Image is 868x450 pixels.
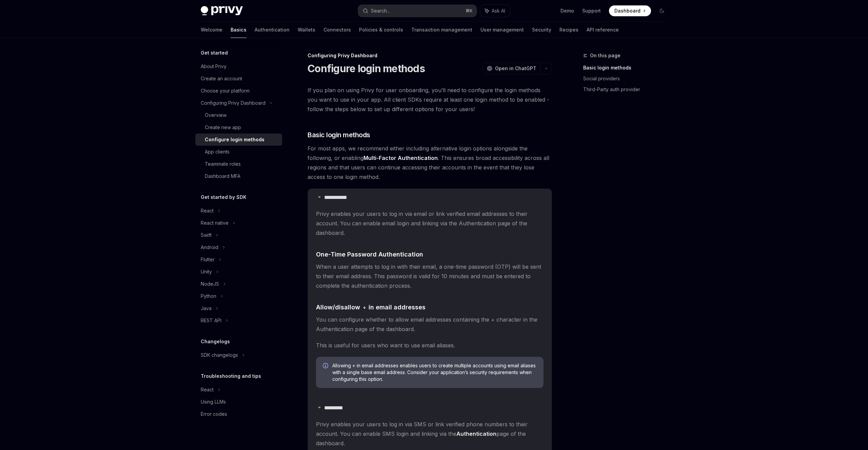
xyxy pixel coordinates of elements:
[195,146,282,158] a: App clients
[371,7,390,15] div: Search...
[316,420,544,448] span: Privy enables your users to log in via SMS or link verified phone numbers to their account. You c...
[316,341,544,350] span: This is useful for users who want to use email aliases.
[195,134,282,146] a: Configure login methods
[205,123,241,131] div: Create new app
[201,22,222,38] a: Welcome
[201,398,226,406] div: Using LLMs
[195,85,282,97] a: Choose your platform
[323,22,351,38] a: Connectors
[308,52,552,59] div: Configuring Privy Dashboard
[195,158,282,170] a: Teammate roles
[201,280,219,288] div: NodeJS
[195,109,282,121] a: Overview
[583,84,673,95] a: Third-Party auth provider
[195,60,282,73] a: About Privy
[316,303,426,312] span: Allow/disallow in email addresses
[587,22,619,38] a: API reference
[316,209,544,238] span: Privy enables your users to log in via email or link verified email addresses to their account. Y...
[195,408,282,420] a: Error codes
[201,87,250,95] div: Choose your platform
[201,62,226,70] div: About Privy
[480,22,524,38] a: User management
[205,172,240,180] div: Dashboard MFA
[308,189,552,399] details: **** **** *Privy enables your users to log in via email or link verified email addresses to their...
[590,52,620,60] span: On this page
[205,136,264,144] div: Configure login methods
[308,85,552,114] span: If you plan on using Privy for user onboarding, you’ll need to configure the login methods you wa...
[195,121,282,134] a: Create new app
[532,22,551,38] a: Security
[201,193,246,201] h5: Get started by SDK
[201,316,221,325] div: REST API
[201,231,212,239] div: Swift
[358,5,477,17] button: Search...⌘K
[201,207,214,215] div: React
[308,130,370,140] span: Basic login methods
[195,396,282,408] a: Using LLMs
[411,22,472,38] a: Transaction management
[482,63,540,74] button: Open in ChatGPT
[205,111,226,119] div: Overview
[195,170,282,182] a: Dashboard MFA
[201,243,218,251] div: Android
[298,22,315,38] a: Wallets
[316,262,544,290] span: When a user attempts to log in with their email, a one-time password (OTP) will be sent to their ...
[201,49,228,57] h5: Get started
[201,351,238,359] div: SDK changelogs
[201,292,216,300] div: Python
[201,410,227,418] div: Error codes
[466,8,473,14] span: ⌘ K
[609,5,651,16] a: Dashboard
[201,304,212,312] div: Java
[201,386,214,394] div: React
[201,255,215,264] div: Flutter
[201,219,229,227] div: React native
[559,22,578,38] a: Recipes
[308,144,552,182] span: For most apps, we recommend either including alternative login options alongside the following, o...
[323,363,330,370] svg: Info
[201,268,212,276] div: Unity
[583,73,673,84] a: Social providers
[231,22,246,38] a: Basics
[583,62,673,73] a: Basic login methods
[360,303,369,312] code: +
[582,7,601,14] a: Support
[316,250,423,259] span: One-Time Password Authentication
[201,75,242,83] div: Create an account
[205,160,241,168] div: Teammate roles
[359,22,403,38] a: Policies & controls
[560,7,574,14] a: Demo
[656,5,667,16] button: Toggle dark mode
[205,148,230,156] div: App clients
[201,337,230,346] h5: Changelogs
[495,65,536,72] span: Open in ChatGPT
[492,7,505,14] span: Ask AI
[201,6,243,16] img: dark logo
[456,430,496,437] strong: Authentication
[201,99,265,107] div: Configuring Privy Dashboard
[332,362,537,383] span: Allowing + in email addresses enables users to create multiple accounts using email aliases with ...
[363,155,438,162] a: Multi-Factor Authentication
[316,315,544,334] span: You can configure whether to allow email addresses containing the + character in the Authenticati...
[308,62,425,75] h1: Configure login methods
[614,7,640,14] span: Dashboard
[195,73,282,85] a: Create an account
[255,22,290,38] a: Authentication
[201,372,261,380] h5: Troubleshooting and tips
[480,5,510,17] button: Ask AI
